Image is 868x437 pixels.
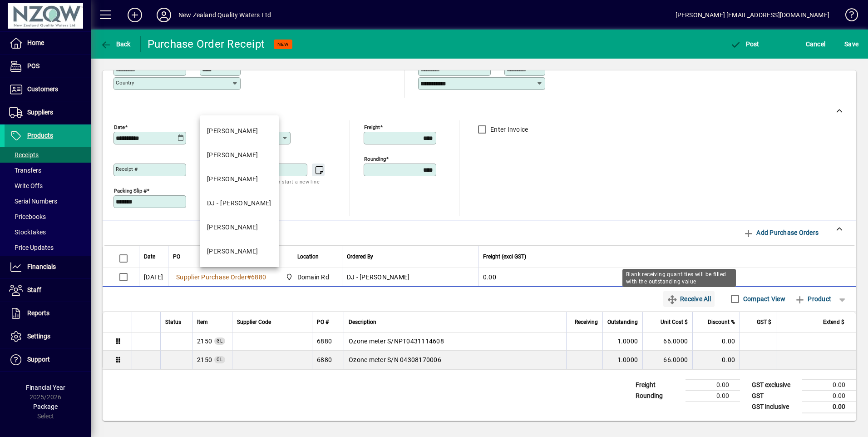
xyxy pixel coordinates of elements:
mat-option: DJ - Digvijay Singh [200,191,279,215]
span: Status [165,317,181,327]
button: Profile [149,7,178,23]
mat-option: JANET - Janet McCluskie [200,215,279,239]
td: 0.00 [686,390,740,401]
span: Financials [27,263,56,270]
td: 6880 [312,351,344,369]
span: Domain Rd [297,273,329,282]
a: Price Updates [5,240,91,255]
span: Freight (excl GST) [483,252,526,262]
td: Ozone meter S/N 04308170006 [344,351,566,369]
a: Stocktakes [5,224,91,240]
span: Staff [27,286,41,293]
td: 0.00 [802,379,856,390]
span: PO [173,252,180,262]
button: Cancel [804,36,828,52]
button: Receive All [663,291,715,307]
span: Receive All [667,292,711,306]
td: 1.0000 [602,351,642,369]
span: Write Offs [9,182,43,189]
span: Products [27,132,53,139]
span: Quality Assurances [197,337,212,346]
div: Ordered By [347,252,473,262]
td: 0.00 [686,379,740,390]
button: Product [790,291,836,307]
span: POS [27,62,39,70]
span: Add Purchase Orders [743,225,819,240]
span: GL [217,338,223,343]
button: Save [842,36,861,52]
span: Ordered By [347,252,373,262]
span: Transfers [9,167,41,174]
a: Supplier Purchase Order#6880 [173,272,269,282]
span: Unit Cost $ [661,317,688,327]
span: Settings [27,333,50,340]
td: DJ - [PERSON_NAME] [342,268,478,286]
a: Receipts [5,147,91,163]
a: Pricebooks [5,209,91,224]
td: GST exclusive [747,379,802,390]
button: Add Purchase Orders [740,224,822,241]
mat-label: Receipt # [116,166,138,172]
td: 0.00 [478,268,856,286]
span: P [746,40,750,48]
td: 0.00 [802,401,856,412]
span: Quality Assurances [197,355,212,364]
mat-option: CHRIS - Chris Goodin [200,167,279,191]
span: Stocktakes [9,228,46,236]
span: Supplier Purchase Order [176,273,247,281]
span: 66.0000 [663,355,688,364]
td: 0.00 [802,390,856,401]
span: Discount % [708,317,735,327]
div: PO [173,252,269,262]
span: NEW [277,41,289,47]
span: Receipts [9,151,39,159]
span: Serial Numbers [9,198,57,205]
label: Enter Invoice [488,125,528,134]
mat-hint: Use 'Enter' to start a new line [248,176,320,187]
mat-label: Packing Slip # [114,187,147,194]
button: Back [98,36,133,52]
div: [PERSON_NAME] [EMAIL_ADDRESS][DOMAIN_NAME] [676,8,829,22]
a: Support [5,348,91,371]
td: Rounding [631,390,686,401]
a: Transfers [5,163,91,178]
td: Ozone meter S/NPT0431114608 [344,333,566,351]
td: GST [747,390,802,401]
div: Blank receiving quantities will be filled with the outstanding value [622,269,736,287]
td: 6880 [312,333,344,351]
td: [DATE] [139,268,168,286]
mat-label: Freight [364,124,380,130]
div: Purchase Order Receipt [148,37,265,51]
span: Financial Year [26,384,65,391]
mat-option: FRANKY - Franky Taipiha [200,143,279,167]
span: # [247,273,251,281]
div: New Zealand Quality Waters Ltd [178,8,271,22]
span: Support [27,356,50,363]
div: DJ - [PERSON_NAME] [207,199,271,208]
td: 0.00 [692,333,740,351]
span: Item [197,317,208,327]
mat-option: ERIC - Eric Leung [200,119,279,143]
td: Freight [631,379,686,390]
a: Suppliers [5,101,91,124]
a: Knowledge Base [838,2,857,31]
a: Reports [5,302,91,325]
span: Receiving [575,317,598,327]
span: Date [144,252,155,262]
span: Cancel [806,37,826,51]
span: Extend $ [823,317,844,327]
span: Outstanding [607,317,638,327]
a: POS [5,55,91,78]
div: [PERSON_NAME] [207,126,258,136]
span: 66.0000 [663,337,688,346]
div: [PERSON_NAME] [207,150,258,160]
span: Suppliers [27,109,53,116]
span: Description [349,317,376,327]
button: Add [120,7,149,23]
span: S [844,40,848,48]
a: Write Offs [5,178,91,194]
span: ost [730,40,759,48]
a: Settings [5,325,91,348]
app-page-header-button: Back [91,36,141,52]
span: Customers [27,85,58,93]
